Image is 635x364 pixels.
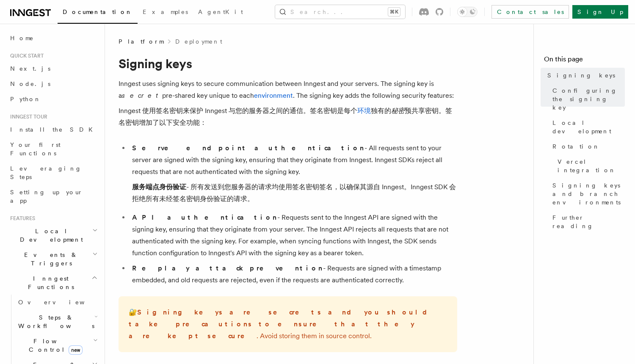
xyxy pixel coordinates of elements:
span: Your first Functions [10,141,61,157]
a: Python [7,91,99,107]
button: Flow Controlnew [15,334,99,357]
span: new [69,345,83,355]
a: Your first Functions [7,137,99,161]
span: Inngest tour [7,113,47,120]
span: Home [10,34,34,42]
a: Next.js [7,61,99,76]
button: Toggle dark mode [457,7,478,17]
em: 秘密 [391,107,405,115]
a: Sign Up [572,5,628,19]
span: Examples [143,8,188,15]
span: Overview [18,299,105,306]
span: Rotation [552,142,600,151]
span: Local Development [7,227,92,244]
a: Deployment [175,37,222,46]
button: Steps & Workflows [15,310,99,334]
a: Local development [549,115,625,139]
a: Rotation [549,139,625,154]
strong: Serve endpoint authentication [132,144,364,152]
span: Signing keys [547,71,615,80]
h4: On this page [544,54,625,68]
font: - 所有发送到您服务器的请求均使用签名密钥签名，以确保其源自 Inngest。Inngest SDK 会拒绝所有未经签名密钥身份验证的请求。 [132,183,456,203]
span: Vercel integration [558,157,625,174]
span: Steps & Workflows [15,313,94,330]
span: Platform [119,37,163,46]
kbd: ⌘K [388,8,400,16]
span: Quick start [7,52,44,59]
span: Setting up your app [10,189,83,204]
li: - Requests sent to the Inngest API are signed with the signing key, ensuring that they originate ... [130,212,457,259]
span: Signing keys and branch environments [552,181,625,207]
a: Configuring the signing key [549,83,625,115]
strong: Signing keys are secrets and you should take precautions to ensure that they are kept secure [129,308,434,340]
font: Inngest 使用签名密钥来保护 Inngest 与您的服务器之间的通信。签名密钥是每个 独有的 预共享密钥。签名密钥增加了以下安全功能： [119,107,452,127]
button: Events & Triggers [7,247,99,271]
span: Further reading [552,213,625,230]
span: Events & Triggers [7,251,92,267]
span: Install the SDK [10,126,98,133]
span: Local development [552,119,625,135]
strong: API authentication [132,213,277,221]
a: Examples [138,3,193,23]
span: Inngest Functions [7,274,91,291]
a: 环境 [357,107,371,115]
strong: 服务端点身份验证 [132,183,186,191]
a: Contact sales [491,5,569,19]
a: Overview [15,295,99,310]
a: Install the SDK [7,122,99,137]
span: Python [10,96,41,102]
a: Home [7,30,99,46]
li: - Requests are signed with a timestamp embedded, and old requests are rejected, even if the reque... [130,262,457,286]
span: Node.js [10,80,50,87]
li: - All requests sent to your server are signed with the signing key, ensuring that they originate ... [130,142,457,208]
span: Configuring the signing key [552,86,625,112]
p: 🔐 . Avoid storing them in source control. [129,306,447,342]
button: Inngest Functions [7,271,99,295]
a: Documentation [58,3,138,24]
a: Node.js [7,76,99,91]
span: Documentation [63,8,133,15]
button: Search...⌘K [275,5,405,19]
strong: Replay attack prevention [132,264,323,272]
span: Features [7,215,35,222]
a: Further reading [549,210,625,234]
a: Signing keys [544,68,625,83]
span: Next.js [10,65,50,72]
p: Inngest uses signing keys to secure communication between Inngest and your servers. The signing k... [119,78,457,132]
a: Setting up your app [7,185,99,208]
a: Leveraging Steps [7,161,99,185]
a: Signing keys and branch environments [549,178,625,210]
h1: Signing keys [119,56,457,71]
button: Local Development [7,223,99,247]
span: Flow Control [15,337,93,354]
a: AgentKit [193,3,248,23]
span: AgentKit [198,8,243,15]
span: Leveraging Steps [10,165,82,180]
em: secret [122,91,162,99]
a: Vercel integration [554,154,625,178]
a: environment [254,91,293,99]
